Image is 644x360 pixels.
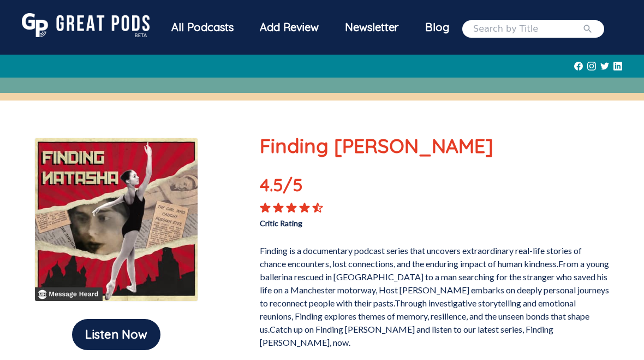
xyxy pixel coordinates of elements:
[260,131,609,161] p: Finding [PERSON_NAME]
[72,319,160,350] button: Listen Now
[332,13,412,42] div: Newsletter
[34,138,198,302] img: Finding Natasha
[158,13,247,44] a: All Podcasts
[260,240,609,349] p: Finding is a documentary podcast series that uncovers extraordinary real-life stories of chance e...
[473,22,582,36] input: Search by Title
[412,13,462,42] a: Blog
[158,13,247,42] div: All Podcasts
[260,172,330,202] p: 4.5 /5
[332,13,412,44] a: Newsletter
[260,213,434,229] p: Critic Rating
[22,13,150,37] img: GreatPods
[247,13,332,42] a: Add Review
